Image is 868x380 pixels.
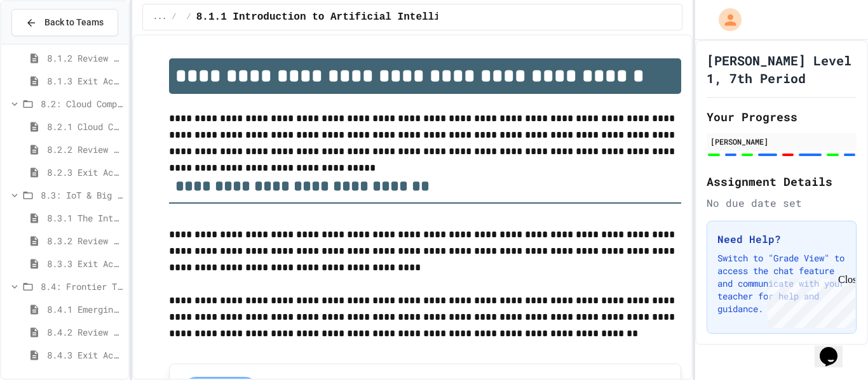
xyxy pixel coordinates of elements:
span: 8.1.1 Introduction to Artificial Intelligence [196,10,471,25]
span: 8.3.3 Exit Activity - IoT Data Detective Challenge [47,257,123,270]
span: 8.4.1 Emerging Technologies: Shaping Our Digital Future [47,303,123,316]
span: 8.2.1 Cloud Computing: Transforming the Digital World [47,120,123,133]
span: 8.4.3 Exit Activity - Future Tech Challenge [47,348,123,362]
span: 8.2.3 Exit Activity - Cloud Service Detective [47,166,123,179]
div: Chat with us now!Close [5,5,88,81]
span: 8.2: Cloud Computing [41,97,123,110]
iframe: chat widget [815,329,855,367]
div: [PERSON_NAME] [710,136,853,147]
div: My Account [705,5,745,34]
span: 8.2.2 Review - Cloud Computing [47,143,123,156]
h2: Your Progress [707,108,857,126]
span: 8.3.1 The Internet of Things and Big Data: Our Connected Digital World [47,211,123,225]
button: Back to Teams [11,9,118,36]
div: No due date set [707,195,857,211]
p: Switch to "Grade View" to access the chat feature and communicate with your teacher for help and ... [717,252,846,315]
span: 8.1.2 Review - Introduction to Artificial Intelligence [47,51,123,65]
span: / [172,12,176,22]
span: 8.4: Frontier Tech Spotlight [41,280,123,293]
span: 8.3.2 Review - The Internet of Things and Big Data [47,234,123,247]
h1: [PERSON_NAME] Level 1, 7th Period [707,51,857,87]
span: / [187,12,191,22]
span: 8.1.3 Exit Activity - AI Detective [47,74,123,88]
span: ... [153,12,167,22]
iframe: chat widget [763,274,855,328]
h2: Assignment Details [707,173,857,190]
span: 8.4.2 Review - Emerging Technologies: Shaping Our Digital Future [47,325,123,339]
h3: Need Help? [717,232,846,247]
span: 8.3: IoT & Big Data [41,188,123,202]
span: Back to Teams [44,16,104,29]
